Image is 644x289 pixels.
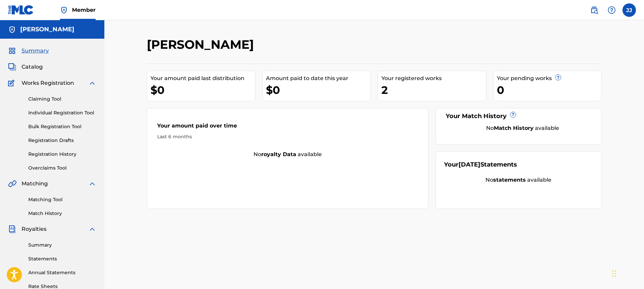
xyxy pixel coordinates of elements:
[150,82,255,98] div: $0
[444,176,593,184] div: No available
[444,160,517,169] div: Your Statements
[8,79,17,87] img: Works Registration
[22,47,49,55] span: Summary
[625,188,644,242] iframe: Resource Center
[444,112,593,121] div: Your Match History
[72,6,96,14] span: Member
[497,82,602,98] div: 0
[493,177,526,183] strong: statements
[28,269,96,276] a: Annual Statements
[8,47,16,55] img: Summary
[20,26,74,33] h5: John L Jorgensen
[587,3,601,17] a: Public Search
[459,161,480,168] span: [DATE]
[510,112,516,117] span: ?
[266,74,371,82] div: Amount paid to date this year
[494,125,534,131] strong: Match History
[28,210,96,217] a: Match History
[622,3,636,17] div: User Menu
[610,257,644,289] iframe: Chat Widget
[8,63,43,71] a: CatalogCatalog
[555,75,561,80] span: ?
[22,225,46,233] span: Royalties
[8,180,16,188] img: Matching
[157,122,418,133] div: Your amount paid over time
[60,6,68,14] img: Top Rightsholder
[605,3,618,17] div: Help
[608,6,616,14] img: help
[266,82,371,98] div: $0
[88,180,96,188] img: expand
[28,255,96,262] a: Statements
[157,133,418,140] div: Last 6 months
[22,79,74,87] span: Works Registration
[28,242,96,249] a: Summary
[612,263,616,284] div: Drag
[147,37,257,52] h2: [PERSON_NAME]
[8,26,16,34] img: Accounts
[381,74,486,82] div: Your registered works
[28,123,96,130] a: Bulk Registration Tool
[8,47,49,55] a: SummarySummary
[452,124,593,132] div: No available
[28,96,96,103] a: Claiming Tool
[88,79,96,87] img: expand
[590,6,598,14] img: search
[28,196,96,203] a: Matching Tool
[28,151,96,158] a: Registration History
[261,151,296,157] strong: royalty data
[28,137,96,144] a: Registration Drafts
[88,225,96,233] img: expand
[497,74,602,82] div: Your pending works
[8,5,34,15] img: MLC Logo
[381,82,486,98] div: 2
[147,150,429,158] div: No available
[8,63,16,71] img: Catalog
[28,165,96,172] a: Overclaims Tool
[28,109,96,116] a: Individual Registration Tool
[150,74,255,82] div: Your amount paid last distribution
[8,225,16,233] img: Royalties
[22,63,43,71] span: Catalog
[22,180,48,188] span: Matching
